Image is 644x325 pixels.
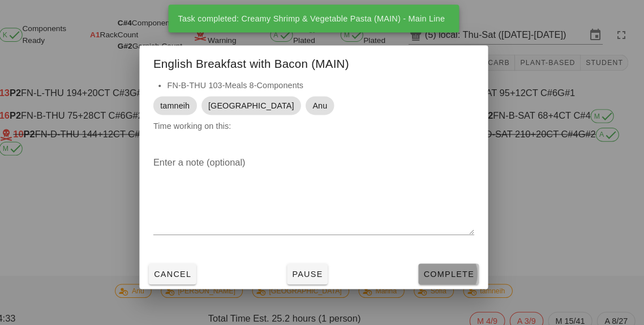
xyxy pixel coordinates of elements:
button: Cancel [161,257,208,277]
div: Time working on this: [152,77,492,140]
li: FN-B-THU 103-Meals 8-Components [179,77,478,89]
span: Pause [300,262,331,271]
span: Anu [321,94,335,112]
span: Cancel [166,262,203,271]
div: Task completed: Creamy Shrimp & Vegetable Pasta (MAIN) - Main Line [181,5,458,32]
button: Complete [424,257,483,277]
div: English Breakfast with Bacon (MAIN) [152,44,492,77]
button: Pause [296,257,336,277]
span: Complete [428,262,478,271]
span: tamneih [173,94,201,112]
span: [GEOGRAPHIC_DATA] [220,94,303,112]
